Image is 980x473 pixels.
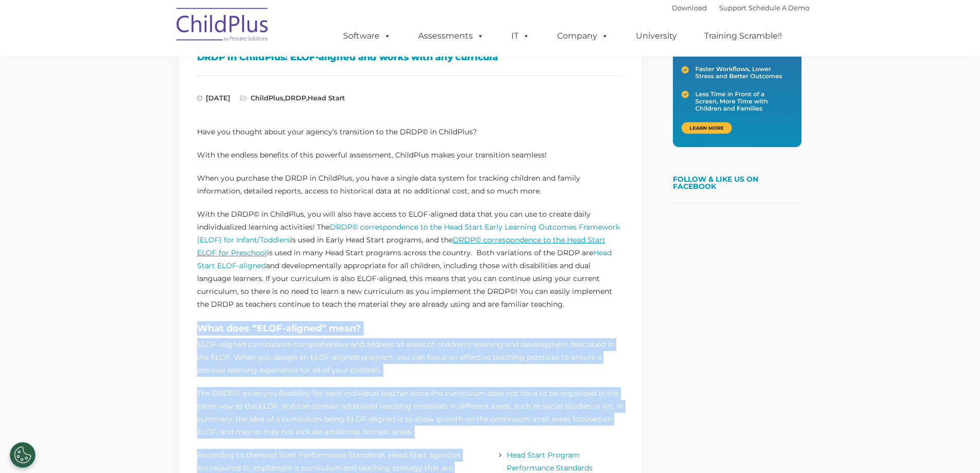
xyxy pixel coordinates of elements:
a: DRDP [285,94,306,102]
font: | [672,4,809,12]
a: Head Start Program Performance Standards [507,450,593,472]
a: Training Scramble!! [694,26,792,46]
a: Head Start [308,94,345,102]
a: IT [501,26,540,46]
button: Cookies Settings [10,442,35,468]
a: Follow & Like Us on Facebook [673,174,758,191]
a: ELOF-aligned curricula [197,340,280,349]
span: [DATE] [197,94,230,102]
img: ChildPlus by Procare Solutions [171,1,274,52]
iframe: Chat Widget [812,362,980,473]
span: , , [240,94,345,102]
h1: DRDP in ChildPlus: ELOF-aligned and works with any curricula [197,49,624,65]
strong: What does “ELOF-aligned” mean? [197,323,361,334]
a: Support [719,4,746,12]
p: are comprehensive and address all areas of children’s learning and development described in the E... [197,338,624,377]
a: Head Start Performance Standards [258,450,385,460]
p: With the DRDP© in ChildPlus, you will also have access to ELOF-aligned data that you can use to c... [197,208,624,311]
a: University [626,26,687,46]
a: Assessments [408,26,494,46]
p: When you purchase the DRDP in ChildPlus, you have a single data system for tracking children and ... [197,172,624,198]
p: The DRDP© gives you flexibility for each individual teacher since the curriculum does not have to... [197,387,624,439]
a: DRDP© correspondence to the Head Start Early Learning Outcomes Framework (ELOF) for Infant/Toddlers [197,222,620,244]
a: Schedule A Demo [749,4,809,12]
p: With the endless benefits of this powerful assessment, ChildPlus makes your transition seamless! [197,149,624,162]
a: Company [547,26,619,46]
a: ChildPlus [251,94,283,102]
a: Software [333,26,401,46]
a: Download [672,4,707,12]
p: Have you thought about your agency’s transition to the DRDP© in ChildPlus? [197,126,624,138]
